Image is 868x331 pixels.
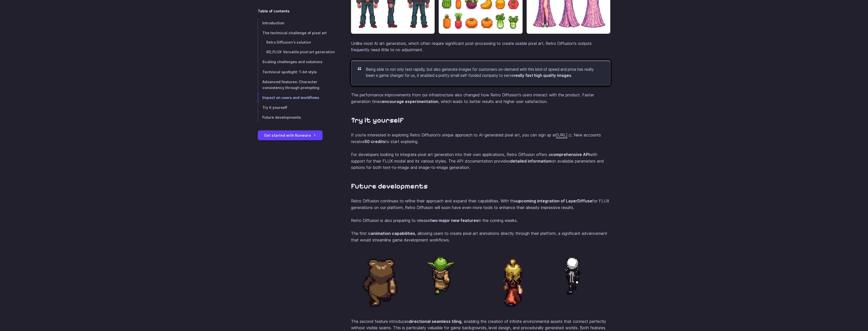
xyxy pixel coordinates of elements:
strong: detailed information [510,159,551,164]
span: Impact on users and workflows [262,95,319,100]
a: [URL] [556,132,571,137]
a: Scaling challenges and solutions [258,57,335,67]
a: Impact on users and workflows [258,93,335,102]
p: The performance improvements from our infrastructure also changed how Retro Diffusion's users int... [351,92,611,105]
a: Technical spotlight: 1-bit style [258,67,335,77]
span: Retro Diffusion's solution [266,40,311,44]
strong: upcoming integration of LayerDiffuse [516,198,592,203]
strong: directional seamless tiling [409,319,461,324]
a: Introduction [258,18,335,28]
img: a pixel art animated character resembling a small green alien with pointed ears, wearing a robe [417,250,466,299]
a: Get started with Runware [258,130,323,140]
strong: animation capabilities [371,231,415,236]
p: Being able to not only test rapidly, but also generate images for customers on-demand with this k... [366,66,602,79]
span: The technical challenge of pixel art [262,31,327,35]
span: RD_FLUX: Versatile pixel art generation [266,50,335,54]
img: a pixel art animated character with a round, white head and a suit, walking with a mysterious aura [549,250,597,299]
a: RD_FLUX: Versatile pixel art generation [258,47,335,57]
p: Unlike most AI art generators, which often require significant post-processing to create usable p... [351,40,611,53]
p: Retro Diffusion is also preparing to release in the coming weeks. [351,217,611,224]
p: If you're interested in exploring Retro Diffusion's unique approach to AI-generated pixel art, yo... [351,132,611,145]
img: a pixel art animated character of a regal figure with long blond hair and a red outfit, walking [483,250,545,312]
p: The first is , allowing users to create pixel art animations directly through their platform, a s... [351,230,611,243]
strong: really fast high quality images [514,73,571,78]
a: Try it yourself [351,116,404,125]
span: Try it yourself [262,105,287,110]
a: Retro Diffusion's solution [258,38,335,47]
span: Technical spotlight: 1-bit style [262,70,317,74]
span: Future developments [262,115,301,119]
strong: two major new features [430,218,478,223]
strong: encourage experimentation [382,99,438,104]
span: Table of contents [258,8,289,14]
span: Scaling challenges and solutions [262,60,322,64]
a: The technical challenge of pixel art [258,28,335,38]
strong: 50 credits [364,139,385,144]
img: a pixel art animated walking bear character, with a simple and chubby design [351,250,413,312]
a: Future developments [351,182,428,191]
a: Future developments [258,112,335,122]
p: For developers looking to integrate pixel art generation into their own applications, Retro Diffu... [351,151,611,171]
span: Introduction [262,21,284,25]
p: Retro Diffusion continues to refine their approach and expand their capabilities. With the for FL... [351,198,611,211]
a: Try it yourself [258,102,335,112]
span: Advanced features: Character consistency through prompting [262,80,319,90]
a: Advanced features: Character consistency through prompting [258,77,335,93]
strong: comprehensive API [551,152,589,157]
